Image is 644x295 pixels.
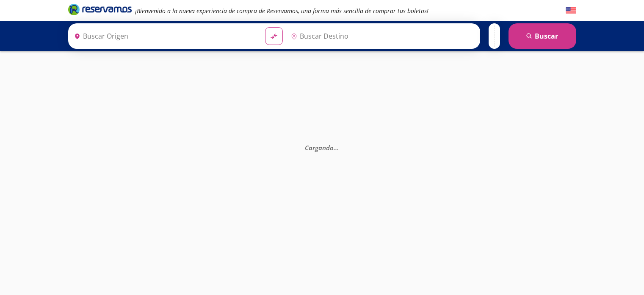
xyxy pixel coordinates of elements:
a: Brand Logo [68,3,132,18]
input: Buscar Destino [287,25,475,47]
span: . [334,143,335,152]
input: Buscar Origen [71,25,259,47]
i: Brand Logo [68,3,132,16]
button: Buscar [509,23,576,49]
span: . [337,143,339,152]
em: Cargando [305,143,339,152]
button: English [566,6,576,16]
em: ¡Bienvenido a la nueva experiencia de compra de Reservamos, una forma más sencilla de comprar tus... [135,7,428,15]
span: . [335,143,337,152]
